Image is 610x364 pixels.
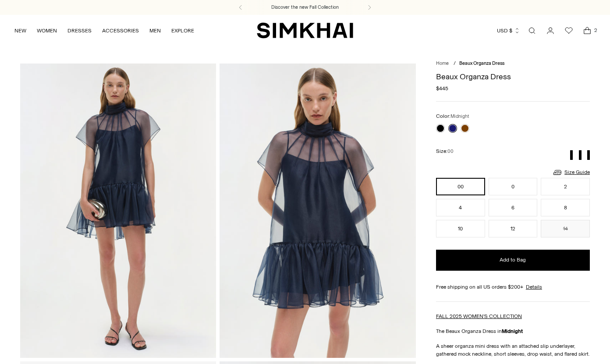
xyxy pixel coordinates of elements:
[20,64,216,357] img: Beaux Organza Dress
[541,199,590,216] button: 8
[450,113,469,119] span: Midnight
[500,256,526,264] span: Add to Bag
[502,328,523,334] strong: Midnight
[526,283,542,291] a: Details
[592,26,599,34] span: 2
[149,21,161,40] a: MEN
[220,64,416,357] img: Beaux Organza Dress
[436,178,485,195] button: 00
[14,21,26,40] a: NEW
[489,199,538,216] button: 6
[489,220,538,237] button: 12
[436,220,485,237] button: 10
[459,60,504,66] span: Beaux Organza Dress
[454,60,456,67] div: /
[497,21,520,40] button: USD $
[523,22,541,39] a: Open search modal
[271,4,339,11] a: Discover the new Fall Collection
[102,21,139,40] a: ACCESSORIES
[436,199,485,216] button: 4
[436,342,590,358] p: A sheer organza mini dress with an attached slip underlayer, gathered mock neckline, short sleeve...
[436,250,590,271] button: Add to Bag
[436,60,590,67] nav: breadcrumbs
[541,178,590,195] button: 2
[37,21,57,40] a: WOMEN
[436,283,590,291] div: Free shipping on all US orders $200+
[436,327,590,335] p: The Beaux Organza Dress in
[489,178,538,195] button: 0
[436,85,448,92] span: $445
[436,147,454,155] label: Size:
[447,148,454,154] span: 00
[542,22,559,39] a: Go to the account page
[552,167,590,178] a: Size Guide
[436,73,590,81] h1: Beaux Organza Dress
[436,112,469,120] label: Color:
[257,22,353,39] a: SIMKHAI
[171,21,194,40] a: EXPLORE
[578,22,596,39] a: Open cart modal
[541,220,590,237] button: 14
[436,60,449,66] a: Home
[560,22,578,39] a: Wishlist
[67,21,92,40] a: DRESSES
[436,313,522,319] a: FALL 2025 WOMEN'S COLLECTION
